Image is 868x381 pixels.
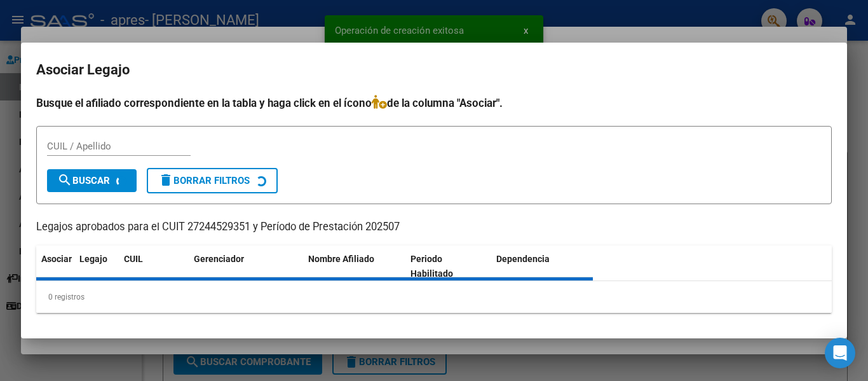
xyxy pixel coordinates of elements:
span: Legajo [79,254,107,264]
div: Open Intercom Messenger [825,338,855,368]
span: Buscar [57,175,110,186]
span: Gerenciador [194,254,244,264]
mat-icon: search [57,172,72,188]
button: Borrar Filtros [147,168,278,193]
datatable-header-cell: Periodo Habilitado [405,246,491,287]
span: Nombre Afiliado [308,254,374,264]
datatable-header-cell: Nombre Afiliado [303,246,405,287]
span: Asociar [41,254,72,264]
mat-icon: delete [158,172,173,188]
span: Dependencia [496,254,550,264]
datatable-header-cell: CUIL [119,246,189,287]
h2: Asociar Legajo [36,58,832,82]
datatable-header-cell: Gerenciador [189,246,303,287]
div: 0 registros [36,281,832,313]
h4: Busque el afiliado correspondiente en la tabla y haga click en el ícono de la columna "Asociar". [36,95,832,111]
datatable-header-cell: Asociar [36,246,74,287]
p: Legajos aprobados para el CUIT 27244529351 y Período de Prestación 202507 [36,219,832,235]
span: CUIL [124,254,143,264]
span: Periodo Habilitado [410,254,453,279]
span: Borrar Filtros [158,175,250,186]
datatable-header-cell: Dependencia [491,246,593,287]
button: Buscar [47,169,137,192]
datatable-header-cell: Legajo [74,246,119,287]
